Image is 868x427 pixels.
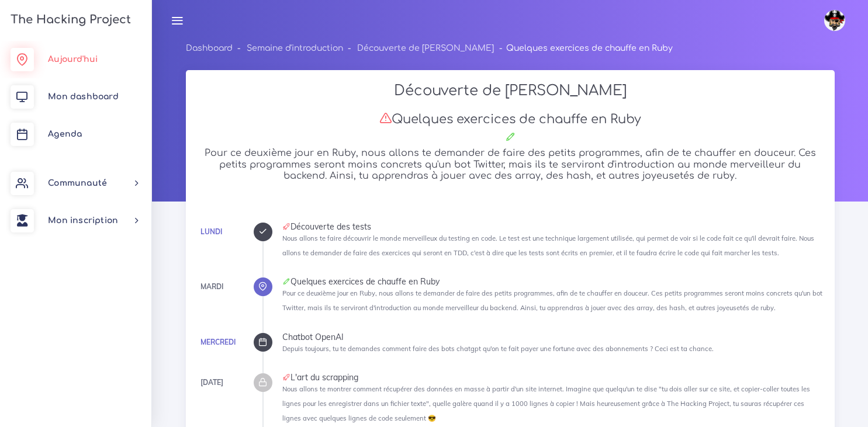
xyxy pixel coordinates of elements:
a: Lundi [200,227,222,236]
span: Mon inscription [48,216,118,225]
small: Depuis toujours, tu te demandes comment faire des bots chatgpt qu'on te fait payer une fortune av... [282,345,714,353]
small: Pour ce deuxième jour en Ruby, nous allons te demander de faire des petits programmes, afin de te... [282,289,822,312]
span: Agenda [48,130,82,138]
img: avatar [824,10,845,31]
a: Dashboard [186,44,233,53]
span: Mon dashboard [48,92,119,101]
li: Quelques exercices de chauffe en Ruby [494,41,672,55]
h3: The Hacking Project [7,13,131,26]
div: Mardi [200,280,223,293]
small: Nous allons te faire découvrir le monde merveilleux du testing en code. Le test est une technique... [282,234,814,257]
span: Communauté [48,179,107,188]
h2: Découverte de [PERSON_NAME] [198,82,822,99]
span: Aujourd'hui [48,55,98,64]
div: Chatbot OpenAI [282,333,822,341]
div: [DATE] [200,376,223,389]
small: Nous allons te montrer comment récupérer des données en masse à partir d'un site internet. Imagin... [282,385,810,422]
h3: Quelques exercices de chauffe en Ruby [198,112,822,127]
a: Découverte de [PERSON_NAME] [357,44,494,53]
div: Découverte des tests [282,223,822,231]
h5: Pour ce deuxième jour en Ruby, nous allons te demander de faire des petits programmes, afin de te... [198,148,822,181]
div: L'art du scrapping [282,373,822,381]
div: Quelques exercices de chauffe en Ruby [282,277,822,286]
a: Semaine d'introduction [247,44,343,53]
a: Mercredi [200,338,236,346]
